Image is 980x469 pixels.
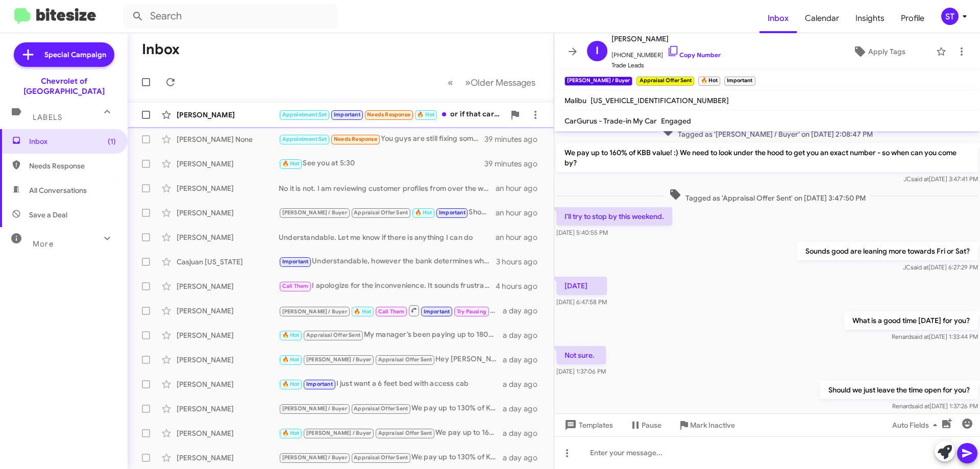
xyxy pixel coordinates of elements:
span: Appraisal Offer Sent [354,454,408,461]
small: Appraisal Offer Sent [636,77,694,86]
span: Important [439,209,465,216]
div: a day ago [503,330,546,340]
a: Special Campaign [14,42,114,67]
span: Inbox [759,4,797,33]
div: a day ago [503,404,546,414]
div: I just want a 6 feet bed with access cab [279,378,503,390]
button: Previous [442,72,459,93]
span: Needs Response [29,161,116,171]
div: a day ago [503,379,546,389]
span: Needs Response [334,136,377,142]
button: Next [459,72,542,93]
span: said at [911,263,928,271]
span: Important [424,308,450,315]
span: Renard [DATE] 1:33:44 PM [892,333,978,340]
div: [PERSON_NAME] [177,404,279,414]
div: [PERSON_NAME] [177,453,279,463]
span: Needs Response [367,111,410,118]
div: [PERSON_NAME] [177,232,279,242]
small: 🔥 Hot [698,77,720,86]
div: 3 hours ago [496,257,546,267]
div: Casjuan [US_STATE] [177,257,279,267]
button: ST [933,8,969,25]
div: Understandable. Let me know if there is anything I can do [279,232,496,242]
div: 39 minutes ago [484,134,546,144]
span: said at [911,333,929,340]
span: [US_VEHICLE_IDENTIFICATION_NUMBER] [591,96,729,105]
span: 🔥 Hot [282,356,300,363]
span: [PHONE_NUMBER] [611,45,721,60]
div: ST [941,8,959,25]
span: « [448,76,453,89]
span: [PERSON_NAME] / Buyer [282,308,347,315]
span: Important [306,381,333,387]
span: Appraisal Offer Sent [378,430,432,436]
span: said at [912,402,929,410]
button: Mark Inactive [670,416,743,434]
div: [PERSON_NAME] [177,428,279,438]
div: 4 hours ago [496,281,546,291]
span: Apply Tags [868,42,905,61]
div: an hour ago [496,232,546,242]
div: [PERSON_NAME] [177,208,279,218]
span: [DATE] 5:40:55 PM [556,229,608,236]
span: Try Pausing [457,308,486,315]
span: (1) [108,136,116,146]
div: [PERSON_NAME] [177,379,279,389]
button: Apply Tags [826,42,931,61]
span: Special Campaign [44,50,106,60]
span: Malibu [565,96,586,105]
div: an hour ago [496,208,546,218]
div: [PERSON_NAME] [177,281,279,291]
div: Understandable, however the bank determines what the down payment would be. Would you happen to h... [279,256,496,267]
span: Appraisal Offer Sent [354,405,408,412]
div: 39 minutes ago [484,159,546,169]
div: [PERSON_NAME] [177,355,279,365]
span: All Conversations [29,185,87,195]
span: [PERSON_NAME] / Buyer [306,356,371,363]
span: [DATE] 1:37:06 PM [556,367,606,375]
span: Mark Inactive [690,416,735,434]
div: an hour ago [496,183,546,193]
h1: Inbox [142,41,180,58]
div: We pay up to 160% of KBB value! :) We need to look under the hood to get you an exact number - so... [279,427,503,439]
div: Hey [PERSON_NAME], my manager’s been paying up to 180% over market for trades this week. If yours... [279,354,503,365]
a: Calendar [797,4,847,33]
span: Tagged as '[PERSON_NAME] / Buyer' on [DATE] 2:08:47 PM [657,125,877,139]
input: Search [124,4,338,29]
button: Pause [621,416,670,434]
span: Appraisal Offer Sent [378,356,432,363]
p: Should we just leave the time open for you? [820,381,978,399]
p: We pay up to 160% of KBB value! :) We need to look under the hood to get you an exact number - so... [556,143,978,172]
p: I'll try to stop by this weekend. [556,207,672,226]
span: said at [911,175,929,183]
div: See you at 5:30 [279,158,484,169]
span: » [465,76,471,89]
span: Call Them [378,308,405,315]
div: We pay up to 130% of KBB value! :) We need to look under the hood to get you an exact number - so... [279,403,503,414]
span: 🔥 Hot [282,430,300,436]
div: a day ago [503,306,546,316]
div: [PERSON_NAME] [177,159,279,169]
span: 🔥 Hot [415,209,432,216]
span: 🔥 Hot [417,111,434,118]
span: Tagged as 'Appraisal Offer Sent' on [DATE] 3:47:50 PM [665,188,870,203]
div: We pay up to 130% of KBB value! :) We need to look under the hood to get you an exact number - so... [279,452,503,463]
div: [PERSON_NAME] [177,306,279,316]
small: Important [724,77,755,86]
span: JC [DATE] 6:27:29 PM [903,263,978,271]
span: [DATE] 6:47:58 PM [556,298,607,306]
span: More [33,239,54,249]
span: Older Messages [471,77,535,88]
p: What is a good time [DATE] for you? [844,311,978,330]
div: See you soon [279,304,503,317]
span: Appraisal Offer Sent [306,332,360,338]
span: 🔥 Hot [282,332,300,338]
div: [PERSON_NAME] None [177,134,279,144]
span: [PERSON_NAME] / Buyer [282,405,347,412]
span: [PERSON_NAME] / Buyer [282,209,347,216]
div: a day ago [503,355,546,365]
span: Profile [893,4,933,33]
div: No it is not. I am reviewing customer profiles from over the week that we were not able to finish... [279,183,496,193]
